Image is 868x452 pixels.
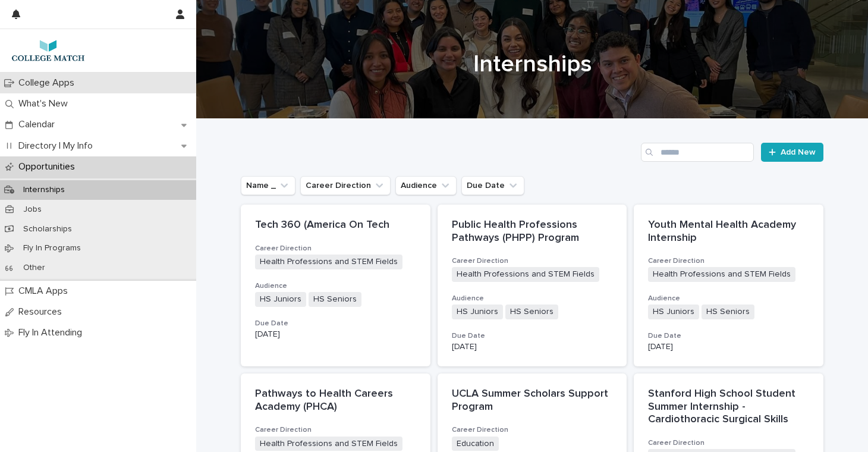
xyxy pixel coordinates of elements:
[438,205,627,366] a: Public Health Professions Pathways (PHPP) ProgramCareer DirectionHealth Professions and STEM Fiel...
[255,244,416,253] h3: Career Direction
[14,98,77,109] p: What's New
[452,294,613,303] h3: Audience
[452,342,613,352] p: [DATE]
[452,219,613,244] p: Public Health Professions Pathways (PHPP) Program
[14,285,77,297] p: CMLA Apps
[505,305,558,319] span: HS Seniors
[255,437,402,451] span: Health Professions and STEM Fields
[461,176,524,195] button: Due Date
[648,219,809,244] p: Youth Mental Health Academy Internship
[452,425,613,435] h3: Career Direction
[648,331,809,341] h3: Due Date
[309,292,361,307] span: HS Seniors
[255,281,416,291] h3: Audience
[452,388,613,413] p: UCLA Summer Scholars Support Program
[241,50,823,79] h1: Internships
[241,205,430,366] a: Tech 360 (America On TechCareer DirectionHealth Professions and STEM FieldsAudienceHS JuniorsHS S...
[255,425,416,435] h3: Career Direction
[452,267,599,282] span: Health Professions and STEM Fields
[452,305,503,319] span: HS Juniors
[255,292,306,307] span: HS Juniors
[14,243,90,253] p: Fly In Programs
[702,305,754,319] span: HS Seniors
[14,224,81,234] p: Scholarships
[241,176,295,195] button: Name _
[641,143,754,162] input: Search
[14,185,74,195] p: Internships
[452,437,499,451] span: Education
[10,39,87,62] img: 7lzNxMuQ9KqU1pwTAr0j
[14,140,102,152] p: Directory | My Info
[14,327,92,338] p: Fly In Attending
[255,219,416,232] p: Tech 360 (America On Tech
[781,148,816,156] span: Add New
[14,77,84,89] p: College Apps
[452,331,613,341] h3: Due Date
[255,388,416,413] p: Pathways to Health Careers Academy (PHCA)
[255,329,416,340] p: [DATE]
[14,205,51,215] p: Jobs
[634,205,823,366] a: Youth Mental Health Academy InternshipCareer DirectionHealth Professions and STEM FieldsAudienceH...
[14,263,55,273] p: Other
[452,256,613,266] h3: Career Direction
[14,306,71,318] p: Resources
[648,342,809,352] p: [DATE]
[395,176,457,195] button: Audience
[761,143,823,162] a: Add New
[300,176,391,195] button: Career Direction
[255,255,402,269] span: Health Professions and STEM Fields
[648,305,699,319] span: HS Juniors
[648,256,809,266] h3: Career Direction
[648,294,809,303] h3: Audience
[14,119,64,130] p: Calendar
[255,319,416,328] h3: Due Date
[648,388,809,426] p: Stanford High School Student Summer Internship - Cardiothoracic Surgical Skills
[14,161,84,172] p: Opportunities
[648,438,809,448] h3: Career Direction
[648,267,795,282] span: Health Professions and STEM Fields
